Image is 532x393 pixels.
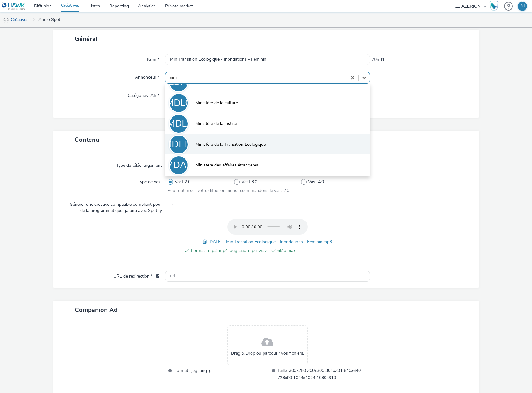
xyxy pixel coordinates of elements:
[277,247,353,254] span: 6Mo max
[114,160,164,169] label: Type de téléchargement
[195,121,237,127] span: Ministère de la justice
[2,2,25,10] img: undefined Logo
[75,35,97,43] span: Général
[191,247,267,254] span: Format: .mp3 .mp4 .ogg .aac .mpg .wav
[135,176,164,185] label: Type de vast
[153,273,159,279] div: L'URL de redirection sera utilisée comme URL de validation avec certains SSP et ce sera l'URL de ...
[75,306,118,314] span: Companion Ad
[125,90,162,99] label: Catégories IAB *
[277,367,370,381] span: Taille: 300x250 300x300 301x301 640x640 728x90 1024x1024 1080x610
[231,350,304,356] span: Drag & Drop ou parcourir vos fichiers.
[381,57,384,63] div: 255 caractères maximum
[3,17,9,23] img: audio
[520,2,525,11] div: AJ
[164,136,193,153] div: MDLTÉ
[167,115,190,132] div: MDLJ
[165,54,370,65] input: Nom
[195,141,266,148] span: Ministère de la Transition Écologique
[165,271,370,282] input: url...
[166,94,191,112] div: MDLC
[242,179,257,185] span: Vast 3.0
[35,12,63,27] a: Audio Spot
[175,179,190,185] span: Vast 2.0
[195,100,238,106] span: Ministère de la culture
[308,179,324,185] span: Vast 4.0
[489,1,501,11] a: Hawk Academy
[111,271,162,279] label: URL de redirection *
[168,188,289,193] span: Pour optimiser votre diffusion, nous recommandons le vast 2.0
[174,367,267,381] span: Format: .jpg .png .gif
[208,239,332,245] span: [DATE] - Min Transition Ecologique - Inondations - Feminin.mp3
[64,199,164,214] label: Générer une creative compatible compliant pour de la programmatique garanti avec Spotify
[165,157,192,174] div: MDAÉ
[372,57,379,63] span: 206
[133,72,162,80] label: Annonceur *
[145,54,162,63] label: Nom *
[195,162,258,168] span: Ministère des affaires étrangères
[489,1,499,11] img: Hawk Academy
[75,136,99,144] span: Contenu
